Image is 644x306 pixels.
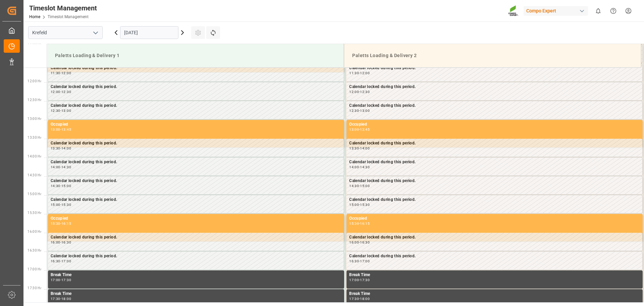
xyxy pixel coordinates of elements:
[51,140,341,147] div: Calendar locked during this period.
[51,272,341,278] div: Break Time
[28,249,41,252] span: 16:30 Hr
[349,84,640,90] div: Calendar locked during this period.
[61,260,71,263] div: 17:00
[359,222,360,225] div: -
[51,215,341,222] div: Occupied
[51,121,341,128] div: Occupied
[61,241,71,244] div: 16:30
[28,173,41,177] span: 14:30 Hr
[359,147,360,150] div: -
[349,166,359,169] div: 14:00
[28,26,103,39] input: Type to search/select
[51,184,60,187] div: 14:30
[61,109,71,112] div: 13:00
[360,128,370,131] div: 13:45
[349,147,359,150] div: 13:30
[61,147,71,150] div: 14:00
[60,166,61,169] div: -
[61,297,71,300] div: 18:00
[51,102,341,109] div: Calendar locked during this period.
[60,241,61,244] div: -
[51,278,60,281] div: 17:00
[349,297,359,300] div: 17:30
[51,166,60,169] div: 14:00
[359,72,360,75] div: -
[359,260,360,263] div: -
[349,215,640,222] div: Occupied
[508,5,519,17] img: Screenshot%202023-09-29%20at%2010.02.21.png_1712312052.png
[60,109,61,112] div: -
[51,291,341,297] div: Break Time
[28,155,41,158] span: 14:00 Hr
[349,184,359,187] div: 14:30
[60,278,61,281] div: -
[606,3,621,18] button: Help Center
[349,109,359,112] div: 12:30
[349,102,640,109] div: Calendar locked during this period.
[360,109,370,112] div: 13:00
[51,65,341,72] div: Calendar locked during this period.
[51,297,60,300] div: 17:30
[359,166,360,169] div: -
[51,234,341,241] div: Calendar locked during this period.
[359,128,360,131] div: -
[60,72,61,75] div: -
[349,241,359,244] div: 16:00
[360,184,370,187] div: 15:00
[360,90,370,93] div: 12:30
[61,90,71,93] div: 12:30
[28,286,41,290] span: 17:30 Hr
[349,203,359,206] div: 15:00
[60,184,61,187] div: -
[28,192,41,196] span: 15:00 Hr
[349,291,640,297] div: Break Time
[359,297,360,300] div: -
[349,90,359,93] div: 12:00
[60,260,61,263] div: -
[60,297,61,300] div: -
[360,72,370,75] div: 12:00
[29,14,40,19] a: Home
[61,184,71,187] div: 15:00
[61,72,71,75] div: 12:00
[350,49,636,62] div: Paletts Loading & Delivery 2
[360,278,370,281] div: 17:30
[359,109,360,112] div: -
[349,196,640,203] div: Calendar locked during this period.
[360,260,370,263] div: 17:00
[591,3,606,18] button: show 0 new notifications
[51,128,60,131] div: 13:00
[28,79,41,83] span: 12:00 Hr
[51,178,341,184] div: Calendar locked during this period.
[359,90,360,93] div: -
[51,84,341,90] div: Calendar locked during this period.
[61,166,71,169] div: 14:30
[28,211,41,215] span: 15:30 Hr
[349,260,359,263] div: 16:30
[51,222,60,225] div: 15:30
[60,203,61,206] div: -
[51,159,341,166] div: Calendar locked during this period.
[51,203,60,206] div: 15:00
[51,109,60,112] div: 12:30
[51,253,341,260] div: Calendar locked during this period.
[28,230,41,233] span: 16:00 Hr
[51,90,60,93] div: 12:00
[360,166,370,169] div: 14:30
[29,3,97,13] div: Timeslot Management
[28,117,41,121] span: 13:00 Hr
[360,297,370,300] div: 18:00
[349,234,640,241] div: Calendar locked during this period.
[359,184,360,187] div: -
[349,140,640,147] div: Calendar locked during this period.
[60,90,61,93] div: -
[349,128,359,131] div: 13:00
[51,147,60,150] div: 13:30
[349,178,640,184] div: Calendar locked during this period.
[349,278,359,281] div: 17:00
[524,4,591,17] button: Compo Expert
[360,222,370,225] div: 16:15
[349,72,359,75] div: 11:30
[51,196,341,203] div: Calendar locked during this period.
[349,272,640,278] div: Break Time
